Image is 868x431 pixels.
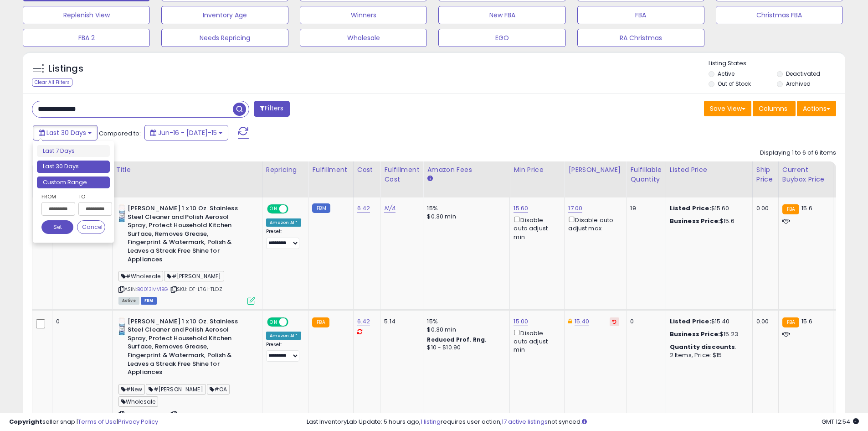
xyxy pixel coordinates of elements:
[300,6,427,24] button: Winners
[670,351,745,359] div: 2 Items, Price: $15
[158,128,217,137] span: Jun-16 - [DATE]-15
[384,204,395,213] a: N/A
[266,342,302,362] div: Preset:
[37,177,110,189] li: Custom Range
[801,204,812,213] span: 15.6
[514,215,557,241] div: Disable auto adjust min
[56,317,105,326] div: 0
[514,165,560,175] div: Min Price
[427,165,506,175] div: Amazon Fees
[161,6,288,24] button: Inventory Age
[575,317,590,326] a: 15.40
[756,317,771,326] div: 0.00
[312,165,349,175] div: Fulfillment
[307,418,859,426] div: Last InventoryLab Update: 5 hours ago, requires user action, not synced.
[421,417,441,426] a: 1 listing
[137,286,168,293] a: B0013MV1BG
[759,104,787,113] span: Columns
[577,6,704,24] button: FBA
[427,213,503,221] div: $0.30 min
[438,29,565,47] button: EGO
[630,317,658,326] div: 0
[266,218,302,227] div: Amazon AI *
[822,417,859,426] span: 2025-08-15 12:54 GMT
[670,165,749,175] div: Listed Price
[782,204,799,214] small: FBA
[357,165,377,175] div: Cost
[786,80,811,88] label: Archived
[670,217,720,225] b: Business Price:
[266,165,305,175] div: Repricing
[716,6,843,24] button: Christmas FBA
[268,205,279,213] span: ON
[41,192,73,201] label: From
[801,317,812,326] span: 15.6
[670,330,720,338] b: Business Price:
[514,317,528,326] a: 15.00
[146,384,205,395] span: #[PERSON_NAME]
[704,101,751,116] button: Save View
[357,317,370,326] a: 6.42
[99,129,141,138] span: Compared to:
[77,220,105,234] button: Cancel
[514,204,528,213] a: 15.60
[144,125,228,140] button: Jun-16 - [DATE]-15
[753,101,796,116] button: Columns
[128,204,238,266] b: [PERSON_NAME] 1 x 10 Oz. Stainless Steel Cleaner and Polish Aerosol Spray, Protect Household Kitc...
[23,6,150,24] button: Replenish View
[9,417,42,426] strong: Copyright
[46,128,86,137] span: Last 30 Days
[118,317,125,336] img: 41YIrCz1mQL._SL40_.jpg
[670,204,711,213] b: Listed Price:
[670,217,745,225] div: $15.6
[384,317,416,326] div: 5.14
[268,318,279,326] span: ON
[568,204,582,213] a: 17.00
[37,161,110,173] li: Last 30 Days
[630,165,662,184] div: Fulfillable Quantity
[568,215,619,233] div: Disable auto adjust max
[357,204,370,213] a: 6.42
[782,317,799,327] small: FBA
[118,204,125,223] img: 41YIrCz1mQL._SL40_.jpg
[300,29,427,47] button: Wholesale
[718,70,734,78] label: Active
[48,62,83,75] h5: Listings
[266,228,302,249] div: Preset:
[797,101,836,116] button: Actions
[118,417,158,426] a: Privacy Policy
[207,384,230,395] span: #OA
[384,165,419,184] div: Fulfillment Cost
[427,317,503,326] div: 15%
[786,70,820,78] label: Deactivated
[756,204,771,213] div: 0.00
[118,297,139,305] span: All listings currently available for purchase on Amazon
[118,384,145,395] span: #New
[427,344,503,352] div: $10 - $10.90
[164,271,224,281] span: #[PERSON_NAME]
[630,204,658,213] div: 19
[287,205,301,213] span: OFF
[23,29,150,47] button: FBA 2
[427,204,503,213] div: 15%
[782,165,829,184] div: Current Buybox Price
[41,220,73,234] button: Set
[32,78,72,87] div: Clear All Filters
[116,165,258,175] div: Title
[9,418,158,426] div: seller snap | |
[427,336,487,343] b: Reduced Prof. Rng.
[670,343,735,351] b: Quantity discounts
[760,149,836,157] div: Displaying 1 to 6 of 6 items
[670,330,745,338] div: $15.23
[756,165,775,184] div: Ship Price
[118,204,255,304] div: ASIN:
[266,332,302,340] div: Amazon AI *
[118,396,159,407] span: Wholesale
[169,286,222,293] span: | SKU: DT-LT6I-TLDZ
[427,175,432,183] small: Amazon Fees.
[128,317,238,379] b: [PERSON_NAME] 1 x 10 Oz. Stainless Steel Cleaner and Polish Aerosol Spray, Protect Household Kitc...
[577,29,704,47] button: RA Christmas
[118,271,164,281] span: #Wholesale
[37,145,110,157] li: Last 7 Days
[254,101,289,117] button: Filters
